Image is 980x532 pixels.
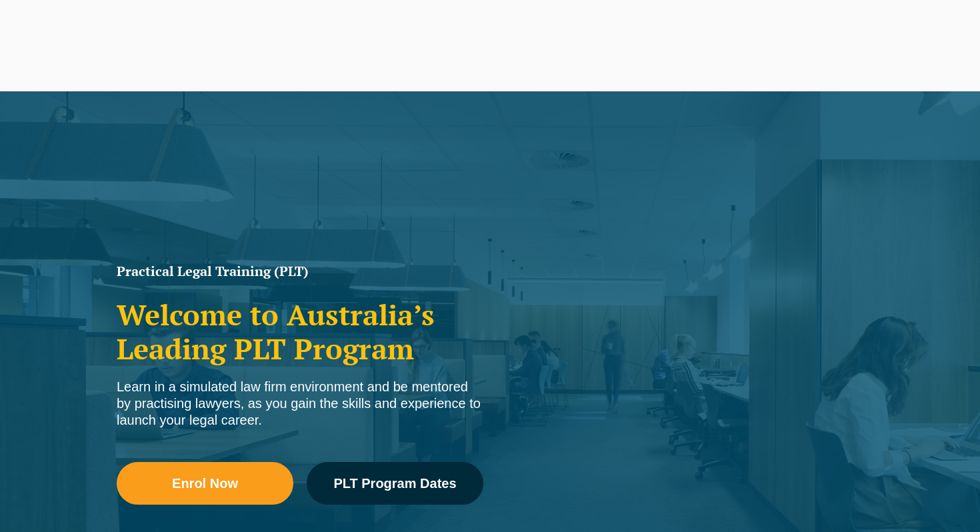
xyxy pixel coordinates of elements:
h1: Practical Legal Training (PLT) [117,265,483,278]
a: Enrol Now [117,462,293,505]
span: PLT Program Dates [333,477,456,490]
h2: Welcome to Australia’s Leading PLT Program [117,298,483,365]
div: Learn in a simulated law firm environment and be mentored by practising lawyers, as you gain the ... [117,379,483,429]
a: PLT Program Dates [307,462,483,505]
span: Enrol Now [172,477,238,490]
